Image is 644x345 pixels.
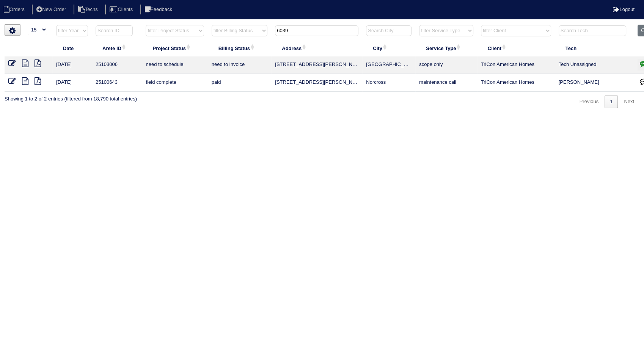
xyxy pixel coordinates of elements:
[477,74,555,92] td: TriCon American Homes
[92,40,142,56] th: Arete ID: activate to sort column ascending
[208,56,271,74] td: need to invoice
[142,74,207,92] td: field complete
[208,74,271,92] td: paid
[208,40,271,56] th: Billing Status: activate to sort column ascending
[559,25,626,36] input: Search Tech
[142,40,207,56] th: Project Status: activate to sort column ascending
[96,25,133,36] input: Search ID
[555,40,634,56] th: Tech
[574,96,604,108] a: Previous
[74,5,104,15] li: Techs
[32,6,72,12] a: New Order
[92,56,142,74] td: 25103006
[555,74,634,92] td: [PERSON_NAME]
[92,74,142,92] td: 25100643
[362,74,415,92] td: Norcross
[142,56,207,74] td: need to schedule
[362,56,415,74] td: [GEOGRAPHIC_DATA]
[52,74,92,92] td: [DATE]
[52,40,92,56] th: Date
[415,40,477,56] th: Service Type: activate to sort column ascending
[605,96,618,108] a: 1
[555,56,634,74] td: Tech Unassigned
[275,25,358,36] input: Search Address
[271,56,362,74] td: [STREET_ADDRESS][PERSON_NAME]
[271,40,362,56] th: Address: activate to sort column ascending
[105,5,139,15] li: Clients
[52,56,92,74] td: [DATE]
[32,5,72,15] li: New Order
[619,96,639,108] a: Next
[366,25,412,36] input: Search City
[105,6,139,12] a: Clients
[477,40,555,56] th: Client: activate to sort column ascending
[140,5,178,15] li: Feedback
[415,74,477,92] td: maintenance call
[415,56,477,74] td: scope only
[271,74,362,92] td: [STREET_ADDRESS][PERSON_NAME]
[477,56,555,74] td: TriCon American Homes
[5,92,137,102] div: Showing 1 to 2 of 2 entries (filtered from 18,790 total entries)
[74,6,104,12] a: Techs
[613,6,635,12] a: Logout
[362,40,415,56] th: City: activate to sort column ascending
